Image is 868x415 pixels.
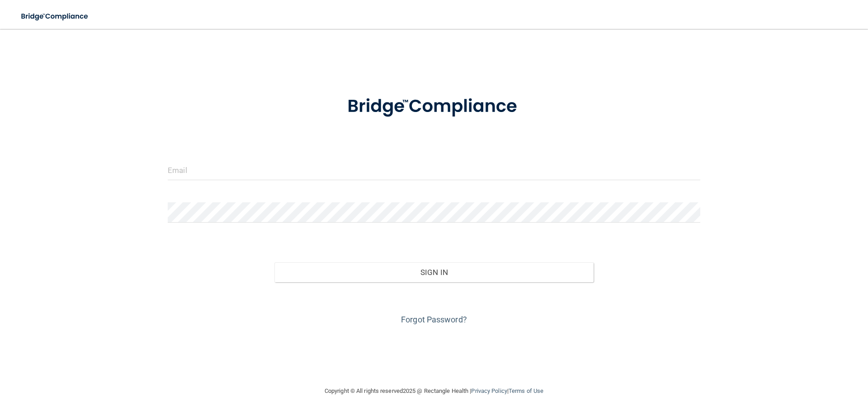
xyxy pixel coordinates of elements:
[509,387,543,394] a: Terms of Use
[269,377,599,406] div: Copyright © All rights reserved 2025 @ Rectangle Health | |
[14,7,97,26] img: bridge_compliance_login_screen.278c3ca4.svg
[401,315,467,324] a: Forgot Password?
[471,387,507,394] a: Privacy Policy
[168,160,700,180] input: Email
[274,262,594,282] button: Sign In
[329,83,539,130] img: bridge_compliance_login_screen.278c3ca4.svg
